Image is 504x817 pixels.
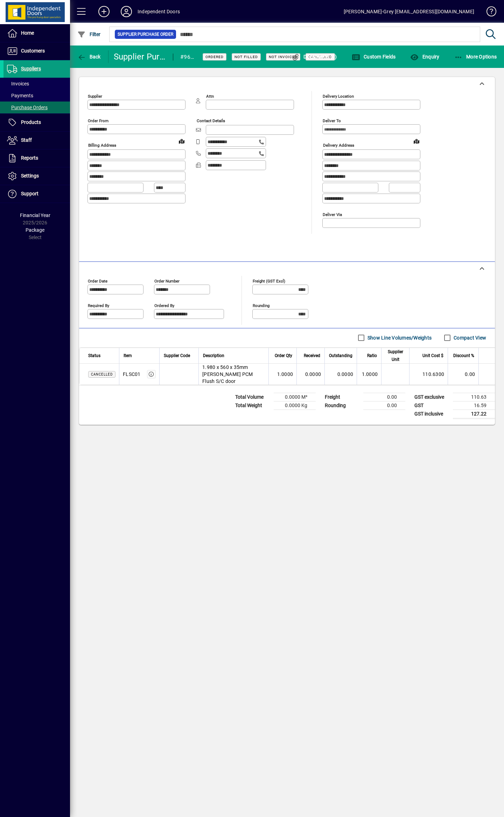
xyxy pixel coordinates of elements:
div: Supplier Purchase Order [114,51,166,62]
td: GST inclusive [411,410,453,418]
td: GST [411,401,453,410]
mat-label: Ordered by [154,303,174,308]
span: Enquiry [410,54,439,60]
td: 110.6300 [409,364,448,385]
a: Reports [3,149,70,167]
td: 0.0000 [324,364,357,385]
span: Outstanding [329,352,352,359]
button: Profile [115,5,138,18]
td: GST exclusive [411,393,453,401]
span: Supplier Purchase Order [118,31,173,38]
a: Knowledge Base [481,1,495,24]
span: Home [21,30,34,36]
td: Total Weight [232,401,274,410]
td: 0.0000 Kg [274,401,316,410]
a: Customers [3,42,70,60]
span: Status [88,352,100,359]
div: [PERSON_NAME]-Grey [EMAIL_ADDRESS][DOMAIN_NAME] [344,6,474,17]
mat-label: Order number [154,278,180,283]
button: Enquiry [408,50,441,63]
div: Independent Doors [138,6,180,17]
div: FLSC01 [123,371,141,378]
td: Total Volume [232,393,274,401]
a: View on map [411,135,422,147]
a: Invoices [3,78,70,90]
span: Supplier Code [164,352,190,359]
span: Reports [21,155,38,161]
span: Supplier Unit [386,348,405,363]
a: Purchase Orders [3,102,70,113]
span: Customers [21,48,45,54]
td: 110.63 [453,393,495,401]
span: Cancelled [91,372,113,376]
td: 0.00 [363,401,405,410]
button: More Options [453,50,499,63]
mat-label: Required by [88,303,109,308]
span: Payments [7,93,33,98]
td: 0.00 [448,364,478,385]
a: View on map [176,135,187,147]
mat-label: Rounding [253,303,269,308]
span: Staff [21,137,32,143]
span: Back [77,54,101,60]
a: Payments [3,90,70,102]
span: Settings [21,173,39,179]
td: 16.59 [453,401,495,410]
span: Purchase Orders [7,105,48,110]
td: 0.0000 [296,364,324,385]
span: Received [304,352,320,359]
mat-label: Freight (GST excl) [253,278,285,283]
span: Discount % [453,352,474,359]
td: 1.0000 [357,364,381,385]
button: Custom Fields [350,50,398,63]
span: Documents (0) [292,54,337,60]
span: Suppliers [21,66,41,71]
span: Package [26,227,44,233]
mat-label: Attn [206,94,214,99]
button: Filter [76,28,103,41]
label: Compact View [452,334,486,341]
mat-label: Supplier [88,94,102,99]
a: Home [3,25,70,42]
a: Products [3,114,70,131]
span: More Options [454,54,497,60]
td: Rounding [321,401,363,410]
a: Staff [3,132,70,149]
td: 0.0000 M³ [274,393,316,401]
mat-label: Order from [88,118,108,123]
span: Ordered [205,55,224,59]
mat-label: Deliver To [323,118,341,123]
td: Freight [321,393,363,401]
mat-label: Order date [88,278,107,283]
a: Settings [3,167,70,185]
span: Order Qty [275,352,292,359]
span: Ratio [367,352,377,359]
span: Financial Year [20,212,50,218]
app-page-header-button: Back [70,50,108,63]
span: Invoices [7,81,29,86]
td: 1.0000 [268,364,296,385]
td: 127.22 [453,410,495,418]
button: Documents (0) [290,50,339,63]
a: Support [3,185,70,203]
mat-label: Deliver via [323,212,342,217]
span: Custom Fields [352,54,396,60]
span: 1.980 x 560 x 35mm [PERSON_NAME] PCM Flush S/C door [202,364,265,385]
button: Back [76,50,103,63]
span: Unit Cost $ [422,352,443,359]
mat-label: Delivery Location [323,94,354,99]
span: Not Invoiced [269,55,297,59]
span: Support [21,191,38,196]
span: Item [124,352,132,359]
span: Products [21,119,41,125]
span: Filter [77,32,101,37]
div: #96755-1 [180,51,194,63]
td: 0.00 [363,393,405,401]
span: Description [203,352,224,359]
label: Show Line Volumes/Weights [366,334,432,341]
button: Add [93,5,115,18]
span: Not Filled [234,55,258,59]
